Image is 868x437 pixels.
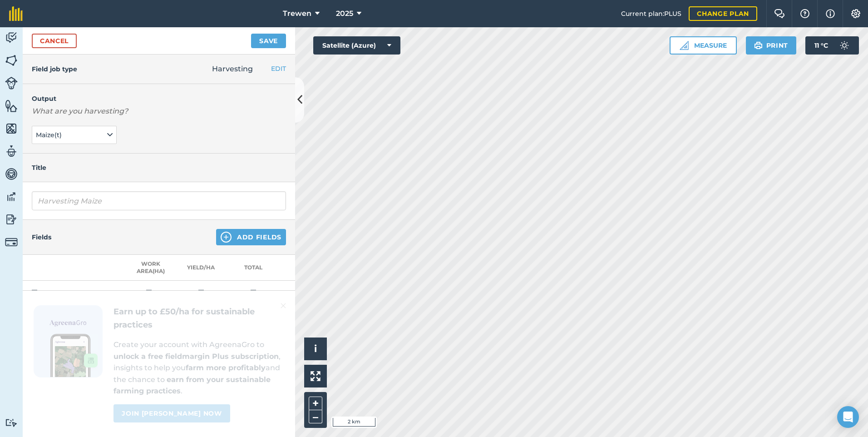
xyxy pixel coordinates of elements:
button: Measure [670,36,737,55]
img: svg+xml;base64,PD94bWwgdmVyc2lvbj0iMS4wIiBlbmNvZGluZz0idXRmLTgiPz4KPCEtLSBHZW5lcmF0b3I6IEFkb2JlIE... [5,190,18,204]
button: i [304,338,327,360]
img: svg+xml;base64,PHN2ZyB4bWxucz0iaHR0cDovL3d3dy53My5vcmcvMjAwMC9zdmciIHdpZHRoPSI1NiIgaGVpZ2h0PSI2MC... [5,122,18,135]
th: Total [234,255,272,281]
a: Cancel [32,34,77,48]
img: A cog icon [850,9,861,18]
span: 2025 [336,8,353,19]
span: Current plan : PLUS [621,9,681,19]
button: + [309,397,322,410]
img: Ruler icon [680,41,689,50]
span: 11 ° C [814,36,828,55]
img: svg+xml;base64,PD94bWwgdmVyc2lvbj0iMS4wIiBlbmNvZGluZz0idXRmLTgiPz4KPCEtLSBHZW5lcmF0b3I6IEFkb2JlIE... [5,144,18,158]
img: fieldmargin Logo [9,6,23,21]
span: Harvesting [212,65,253,73]
img: svg+xml;base64,PD94bWwgdmVyc2lvbj0iMS4wIiBlbmNvZGluZz0idXRmLTgiPz4KPCEtLSBHZW5lcmF0b3I6IEFkb2JlIE... [5,77,18,89]
img: Four arrows, one pointing top left, one top right, one bottom right and the last bottom left [311,371,321,381]
button: Maize(t) [32,126,117,144]
td: — [234,281,272,299]
button: Add Fields [216,229,286,245]
img: svg+xml;base64,PHN2ZyB4bWxucz0iaHR0cDovL3d3dy53My5vcmcvMjAwMC9zdmciIHdpZHRoPSI1NiIgaGVpZ2h0PSI2MC... [5,54,18,67]
img: A question mark icon [799,9,810,18]
img: svg+xml;base64,PD94bWwgdmVyc2lvbj0iMS4wIiBlbmNvZGluZz0idXRmLTgiPz4KPCEtLSBHZW5lcmF0b3I6IEFkb2JlIE... [5,31,18,45]
button: Print [746,36,797,55]
td: — [23,281,91,299]
button: Satellite (Azure) [313,36,400,55]
img: Two speech bubbles overlapping with the left bubble in the forefront [774,9,785,18]
img: svg+xml;base64,PD94bWwgdmVyc2lvbj0iMS4wIiBlbmNvZGluZz0idXRmLTgiPz4KPCEtLSBHZW5lcmF0b3I6IEFkb2JlIE... [5,167,18,181]
span: Maize ( t ) [36,130,64,140]
h4: Fields [32,232,51,242]
button: Save [251,34,286,48]
h4: Title [32,163,286,173]
img: svg+xml;base64,PD94bWwgdmVyc2lvbj0iMS4wIiBlbmNvZGluZz0idXRmLTgiPz4KPCEtLSBHZW5lcmF0b3I6IEFkb2JlIE... [5,213,18,226]
img: svg+xml;base64,PD94bWwgdmVyc2lvbj0iMS4wIiBlbmNvZGluZz0idXRmLTgiPz4KPCEtLSBHZW5lcmF0b3I6IEFkb2JlIE... [5,418,18,427]
button: EDIT [271,64,286,74]
button: – [309,410,322,423]
th: Yield / Ha [182,255,220,281]
img: svg+xml;base64,PHN2ZyB4bWxucz0iaHR0cDovL3d3dy53My5vcmcvMjAwMC9zdmciIHdpZHRoPSIxNyIgaGVpZ2h0PSIxNy... [826,8,835,19]
div: Open Intercom Messenger [837,406,859,428]
img: svg+xml;base64,PHN2ZyB4bWxucz0iaHR0cDovL3d3dy53My5vcmcvMjAwMC9zdmciIHdpZHRoPSI1NiIgaGVpZ2h0PSI2MC... [5,99,18,113]
img: svg+xml;base64,PD94bWwgdmVyc2lvbj0iMS4wIiBlbmNvZGluZz0idXRmLTgiPz4KPCEtLSBHZW5lcmF0b3I6IEFkb2JlIE... [835,36,853,55]
img: svg+xml;base64,PHN2ZyB4bWxucz0iaHR0cDovL3d3dy53My5vcmcvMjAwMC9zdmciIHdpZHRoPSIxOSIgaGVpZ2h0PSIyNC... [754,40,763,51]
h4: Output [32,93,286,104]
td: — [182,281,220,299]
img: svg+xml;base64,PD94bWwgdmVyc2lvbj0iMS4wIiBlbmNvZGluZz0idXRmLTgiPz4KPCEtLSBHZW5lcmF0b3I6IEFkb2JlIE... [5,236,18,248]
h4: Field job type [32,64,77,74]
img: svg+xml;base64,PHN2ZyB4bWxucz0iaHR0cDovL3d3dy53My5vcmcvMjAwMC9zdmciIHdpZHRoPSIxNCIgaGVpZ2h0PSIyNC... [221,232,232,243]
button: 11 °C [805,36,859,55]
span: i [314,343,317,354]
td: — [129,281,168,299]
em: What are you harvesting? [32,107,128,115]
span: Trewen [283,8,311,19]
a: Change plan [689,6,757,21]
th: Work area ( Ha ) [129,255,168,281]
input: What needs doing? [32,191,286,210]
